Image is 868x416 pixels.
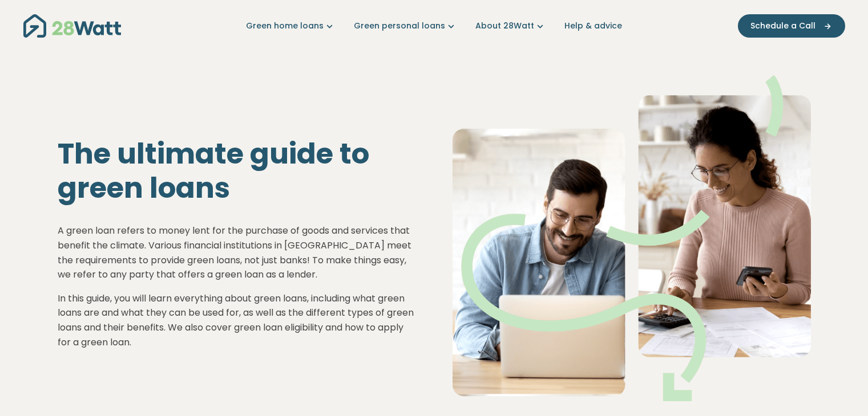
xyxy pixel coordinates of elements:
h1: The ultimate guide to green loans [58,137,416,205]
button: Schedule a Call [738,14,845,38]
img: 28Watt [23,14,121,38]
span: Schedule a Call [750,20,815,32]
a: Green home loans [246,20,336,32]
a: Green personal loans [354,20,457,32]
p: In this guide, you will learn everything about green loans, including what green loans are and wh... [58,291,416,349]
a: Help & advice [564,20,622,32]
nav: Main navigation [23,11,845,40]
a: About 28Watt [475,20,546,32]
p: A green loan refers to money lent for the purchase of goods and services that benefit the climate... [58,223,416,282]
